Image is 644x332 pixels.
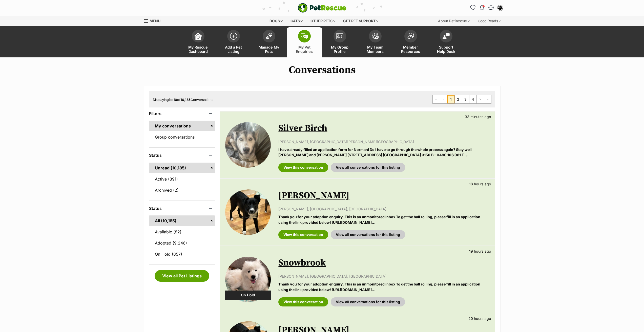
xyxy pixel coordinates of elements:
[469,4,477,12] a: Favourites
[278,230,328,239] a: View this conversation
[340,16,382,26] div: Get pet support
[328,45,351,54] span: My Group Profile
[265,33,273,39] img: manage-my-pets-icon-02211641906a0b7f246fdf0571729dbe1e7629f14944591b6c1af311fb30b64b.svg
[331,297,405,306] a: View all conversations for this listing
[144,16,164,25] a: Menu
[477,95,484,103] a: Next page
[278,123,327,134] a: Silver Birch
[322,27,358,57] a: My Group Profile
[393,27,428,57] a: Member Resources
[298,3,346,13] img: logo-e224e6f780fb5917bec1dbf3a21bbac754714ae5b6737aabdf751b685950b380.svg
[443,33,450,39] img: help-desk-icon-fdf02630f3aa405de69fd3d07c3f3aa587a6932b1a1747fa1d2bba05be0121f9.svg
[180,98,191,102] strong: 10,185
[149,206,215,211] header: Status
[278,274,490,279] p: [PERSON_NAME], [GEOGRAPHIC_DATA], [GEOGRAPHIC_DATA]
[149,185,215,195] a: Archived (2)
[399,45,422,54] span: Member Resources
[465,114,491,119] p: 33 minutes ago
[149,111,215,116] header: Filters
[372,33,379,39] img: team-members-icon-5396bd8760b3fe7c0b43da4ab00e1e3bb1a5d9ba89233759b79545d2d3fc5d0d.svg
[149,249,215,259] a: On Hold (857)
[434,16,473,26] div: About PetRescue
[498,5,503,10] img: Lynda Smith profile pic
[173,98,177,102] strong: 10
[287,27,322,57] a: My Pet Enquiries
[225,122,271,168] img: Silver Birch
[169,98,170,102] strong: 1
[278,257,326,269] a: Snowbrook
[155,270,209,282] a: View all Pet Listings
[225,257,271,302] img: Snowbrook
[278,163,328,172] a: View this conversation
[278,190,349,201] a: [PERSON_NAME]
[478,4,486,12] button: Notifications
[251,27,287,57] a: Manage My Pets
[293,45,316,54] span: My Pet Enquiries
[307,16,339,26] div: Other pets
[496,4,504,12] button: My account
[484,95,491,103] a: Last page
[278,297,328,306] a: View this conversation
[230,33,237,40] img: add-pet-listing-icon-0afa8454b4691262ce3f59096e99ab1cd57d4a30225e0717b998d2c9b9846f56.svg
[149,174,215,184] a: Active (891)
[435,45,458,54] span: Support Help Desk
[287,16,306,26] div: Cats
[462,95,469,103] a: Page 3
[469,181,491,187] p: 18 hours ago
[440,95,447,103] span: Previous page
[278,206,490,212] p: [PERSON_NAME], [GEOGRAPHIC_DATA], [GEOGRAPHIC_DATA]
[225,189,271,235] img: Jessie Rose
[468,316,491,321] p: 20 hours ago
[407,33,414,39] img: member-resources-icon-8e73f808a243e03378d46382f2149f9095a855e16c252ad45f914b54edf8863c.svg
[469,95,476,103] a: Page 4
[278,281,490,292] p: Thank you for your adoption enquiry. This is an unmonitored inbox To get the ball rolling, please...
[358,27,393,57] a: My Team Members
[216,27,251,57] a: Add a Pet Listing
[195,33,202,40] img: dashboard-icon-eb2f2d2d3e046f16d808141f083e7271f6b2e854fb5c12c21221c1fb7104beca.svg
[432,95,491,104] nav: Pagination
[455,95,462,103] a: Page 2
[474,16,504,26] div: Good Reads
[488,5,494,10] img: chat-41dd97257d64d25036548639549fe6c8038ab92f7586957e7f3b1b290dea8141.svg
[469,4,504,12] ul: Account quick links
[266,16,286,26] div: Dogs
[150,19,160,23] span: Menu
[480,5,484,10] img: notifications-46538b983faf8c2785f20acdc204bb7945ddae34d4c08c2a6579f10ce5e182be.svg
[153,98,213,102] span: Displaying to of Conversations
[149,238,215,248] a: Adopted (9,246)
[469,249,491,254] p: 19 hours ago
[331,230,405,239] a: View all conversations for this listing
[447,95,454,103] span: Page 1
[278,214,490,225] p: Thank you for your adoption enquiry. This is an unmonitored inbox To get the ball rolling, please...
[364,45,387,54] span: My Team Members
[149,163,215,173] a: Unread (10,185)
[433,95,440,103] span: First page
[187,45,210,54] span: My Rescue Dashboard
[278,147,490,158] p: I have already filled an application form for Normani Do I have to go through the whole process a...
[149,121,215,131] a: My conversations
[428,27,464,57] a: Support Help Desk
[336,33,343,39] img: group-profile-icon-3fa3cf56718a62981997c0bc7e787c4b2cf8bcc04b72c1350f741eb67cf2f40e.svg
[222,45,245,54] span: Add a Pet Listing
[298,3,346,13] a: PetRescue
[149,215,215,226] a: All (10,185)
[149,153,215,158] header: Status
[180,27,216,57] a: My Rescue Dashboard
[149,227,215,237] a: Available (82)
[278,139,490,144] p: [PERSON_NAME], [GEOGRAPHIC_DATA][PERSON_NAME][GEOGRAPHIC_DATA]
[487,4,495,12] a: Conversations
[331,163,405,172] a: View all conversations for this listing
[149,132,215,142] a: Group conversations
[301,33,308,39] img: pet-enquiries-icon-7e3ad2cf08bfb03b45e93fb7055b45f3efa6380592205ae92323e6603595dc1f.svg
[225,291,271,300] div: On Hold
[258,45,280,54] span: Manage My Pets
